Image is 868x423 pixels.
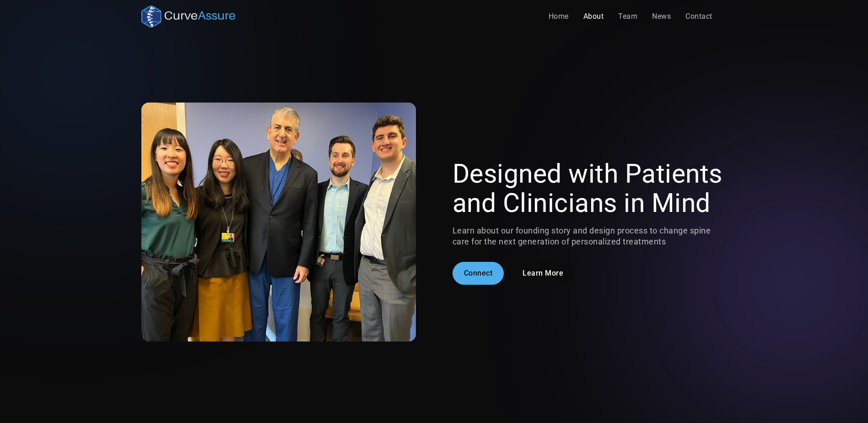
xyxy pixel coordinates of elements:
[611,7,645,26] a: Team
[541,7,576,26] a: Home
[453,262,504,285] a: Connect
[678,7,720,26] a: Contact
[141,5,236,27] a: home
[576,7,611,26] a: About
[453,159,727,218] h1: Designed with Patients and Clinicians in Mind
[645,7,678,26] a: News
[511,262,575,285] a: Learn More
[453,225,727,247] p: Learn about our founding story and design process to change spine care for the next generation of...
